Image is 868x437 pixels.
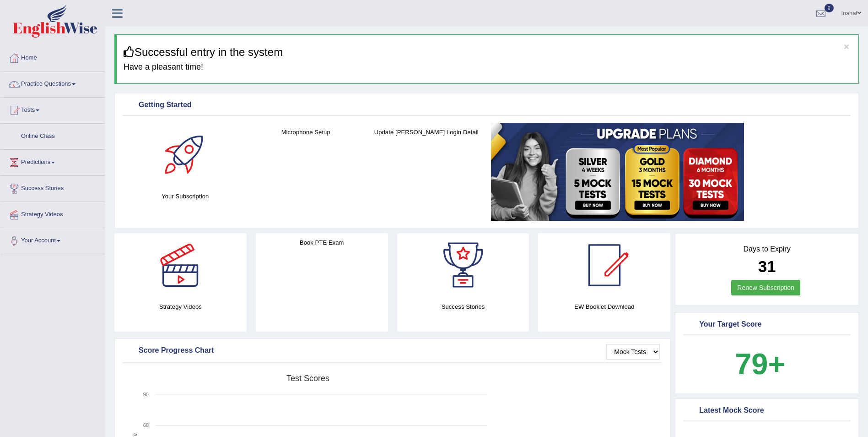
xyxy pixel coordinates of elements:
[685,404,848,418] div: Latest Mock Score
[397,302,529,311] h4: Success Stories
[0,124,105,147] a: Online Class
[685,245,848,253] h4: Days to Expiry
[114,302,247,311] h4: Strategy Videos
[731,280,800,295] a: Renew Subscription
[685,318,848,332] div: Your Target Score
[844,42,849,51] button: ×
[125,344,660,358] div: Score Progress Chart
[143,422,149,428] text: 60
[735,347,785,381] b: 79+
[0,176,105,199] a: Success Stories
[125,98,848,112] div: Getting Started
[0,150,105,173] a: Predictions
[0,228,105,251] a: Your Account
[129,191,241,201] h4: Your Subscription
[825,4,834,12] span: 0
[538,302,670,311] h4: EW Booklet Download
[256,238,388,247] h4: Book PTE Exam
[0,45,105,68] a: Home
[0,71,105,94] a: Practice Questions
[143,392,149,397] text: 90
[286,374,329,383] tspan: Test scores
[0,202,105,225] a: Strategy Videos
[371,127,482,137] h4: Update [PERSON_NAME] Login Detail
[758,257,776,275] b: 31
[124,46,852,58] h3: Successful entry in the system
[491,123,744,221] img: small5.jpg
[124,63,852,72] h4: Have a pleasant time!
[0,98,105,120] a: Tests
[250,127,361,137] h4: Microphone Setup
